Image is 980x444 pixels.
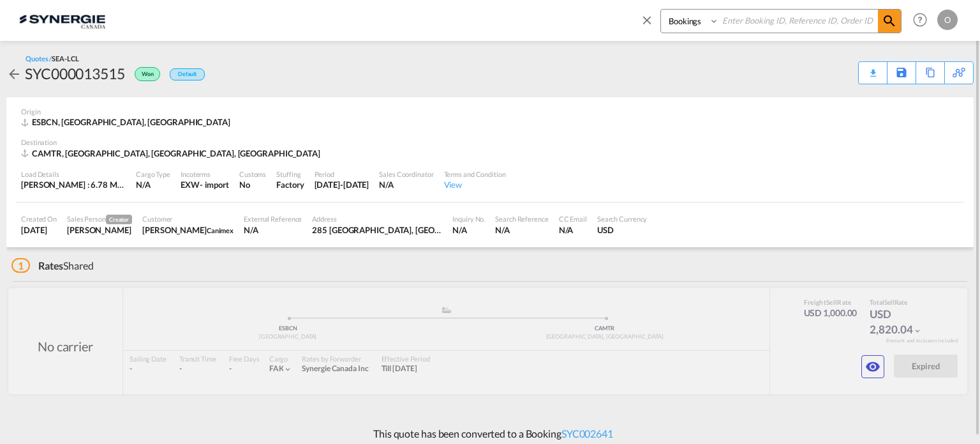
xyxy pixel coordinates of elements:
div: JOSEE LEMAIRE [142,224,234,236]
div: EXW [181,179,200,190]
div: N/A [379,179,433,190]
div: No [239,179,266,190]
div: Destination [21,137,959,147]
div: 285 Saint-Georges, Drummondville [312,224,442,236]
span: ESBCN, [GEOGRAPHIC_DATA], [GEOGRAPHIC_DATA] [32,117,230,127]
div: Address [312,214,442,224]
div: Customer [142,214,234,224]
div: ESBCN, Barcelona, Europe [21,116,234,128]
div: Shared [11,259,94,273]
div: Incoterms [181,169,229,179]
span: SEA-LCL [52,54,78,63]
div: O [937,10,958,30]
div: Load Details [21,169,126,179]
div: Stuffing [276,169,304,179]
img: 1f56c880d42311ef80fc7dca854c8e59.png [19,6,105,34]
span: 1 [11,258,30,273]
span: icon-magnify [878,10,901,33]
div: View [444,179,506,190]
div: N/A [452,224,485,236]
div: Terms and Condition [444,169,506,179]
div: Inquiry No. [452,214,485,224]
div: Factory Stuffing [276,179,304,190]
button: icon-eye [861,355,884,378]
div: Pablo Gomez Saldarriaga [67,224,132,236]
div: Quotes /SEA-LCL [26,54,79,63]
span: Creator [106,215,132,224]
md-icon: icon-close [640,13,654,27]
div: Customs [239,169,266,179]
div: icon-arrow-left [6,63,25,84]
md-icon: icon-eye [865,359,880,374]
div: Sales Coordinator [379,169,433,179]
div: - import [200,179,229,190]
div: Won [125,63,163,84]
div: 31 Jul 2025 [315,179,369,190]
div: Help [909,9,937,32]
div: Created On [21,214,57,224]
md-icon: icon-arrow-left [6,66,22,82]
div: [PERSON_NAME] : 6.78 MT | Volumetric Wt : 10.66 CBM | Chargeable Wt : 10.66 W/M [21,179,126,190]
span: icon-close [640,9,660,40]
div: Sales Person [67,214,132,224]
div: SYC000013515 [25,63,125,84]
div: Save As Template [887,62,916,84]
div: USD [597,224,648,236]
md-icon: icon-magnify [882,13,897,29]
span: Help [909,9,931,31]
a: SYC002641 [561,427,613,440]
span: Rates [38,259,64,272]
div: N/A [495,224,548,236]
span: Won [142,70,157,82]
p: This quote has been converted to a Booking [367,427,613,441]
div: Search Reference [495,214,548,224]
input: Enter Booking ID, Reference ID, Order ID [719,10,878,32]
div: Period [315,169,369,179]
div: Default [170,68,205,80]
div: N/A [559,224,587,236]
div: 24 Jul 2025 [21,224,57,236]
div: CAMTR, Montreal, QC, Americas [21,148,323,159]
span: Canimex [207,226,234,234]
div: Search Currency [597,214,648,224]
md-icon: icon-download [865,64,880,73]
div: N/A [244,224,302,236]
div: External Reference [244,214,302,224]
div: Cargo Type [136,169,170,179]
div: CC Email [559,214,587,224]
div: Origin [21,107,959,116]
div: Quote PDF is not available at this time [865,62,880,73]
div: N/A [136,179,170,190]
